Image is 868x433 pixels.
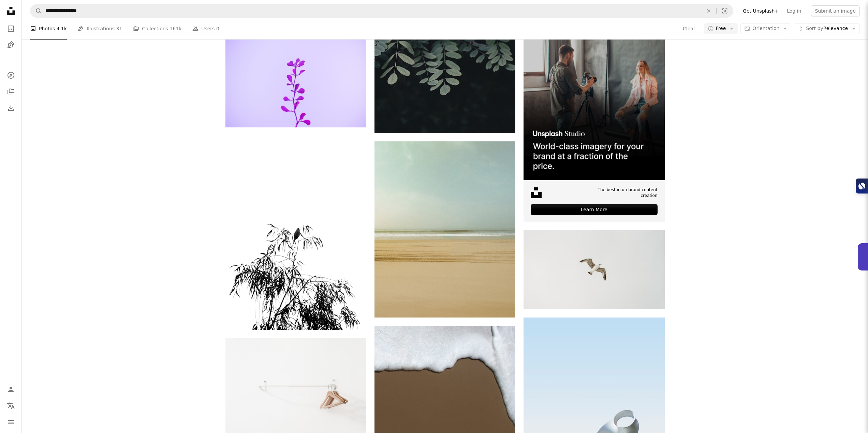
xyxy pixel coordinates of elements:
[30,4,733,18] form: Find visuals sitewide
[524,40,664,222] a: The best in on-brand content creationLearn More
[4,85,18,98] a: Collections
[806,25,848,32] span: Relevance
[192,18,219,40] a: Users 0
[216,25,219,32] span: 0
[524,230,664,309] img: seagull flying during daytime
[4,4,18,19] a: Home — Unsplash
[682,23,696,34] button: Clear
[580,187,657,199] span: The best in on-brand content creation
[4,68,18,82] a: Explore
[531,187,542,198] img: file-1631678316303-ed18b8b5cb9cimage
[739,5,783,16] a: Get Unsplash+
[716,25,726,32] span: Free
[4,399,18,413] button: Language
[524,404,664,410] a: novelty architectural design structure under clear sky
[30,4,42,17] button: Search Unsplash
[4,38,18,52] a: Illustrations
[752,26,779,31] span: Orientation
[524,40,664,180] img: file-1715651741414-859baba4300dimage
[811,5,860,16] button: Submit an image
[531,204,657,215] div: Learn More
[374,40,515,133] img: green leafed plant in closeup shot
[133,18,181,40] a: Collections 161k
[225,230,366,236] a: black and white plant illustration
[4,22,18,35] a: Photos
[524,266,664,273] a: seagull flying during daytime
[374,83,515,89] a: green leafed plant in closeup shot
[374,226,515,232] a: a person riding a horse on a beach
[225,80,366,87] a: a close-up of a flower
[78,18,122,40] a: Illustrations 31
[4,415,18,429] button: Menu
[225,136,366,330] img: black and white plant illustration
[806,26,823,31] span: Sort by
[717,4,733,17] button: Visual search
[794,23,860,34] button: Sort byRelevance
[170,25,181,32] span: 161k
[225,40,366,128] img: a close-up of a flower
[4,101,18,115] a: Download History
[783,5,805,16] a: Log in
[374,141,515,318] img: a person riding a horse on a beach
[701,4,716,17] button: Clear
[740,23,791,34] button: Orientation
[4,383,18,396] a: Log in / Sign up
[374,416,515,422] a: white textile on brown wooden table
[116,25,122,32] span: 31
[704,23,738,34] button: Free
